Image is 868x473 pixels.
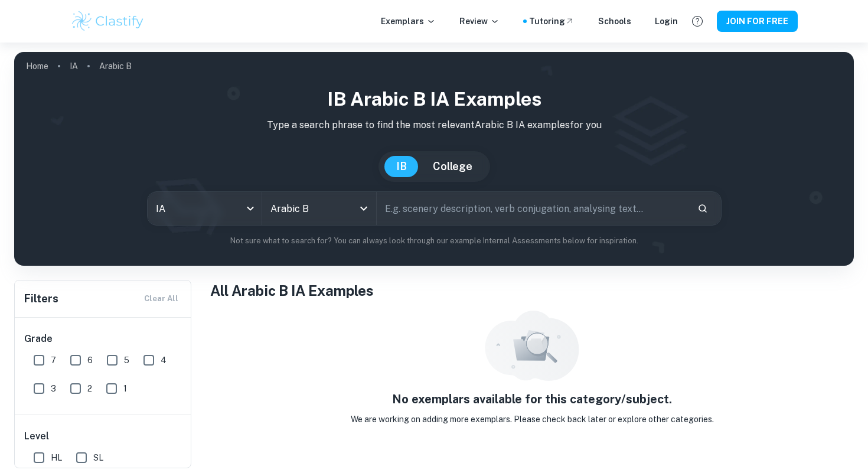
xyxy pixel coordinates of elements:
[87,354,93,367] span: 6
[123,382,127,395] span: 1
[51,451,62,464] span: HL
[687,11,707,31] button: Help and Feedback
[459,15,500,28] p: Review
[421,156,484,177] button: College
[99,60,132,73] p: Arabic B
[529,15,575,28] a: Tutoring
[485,311,579,381] img: empty_state_resources.svg
[161,354,167,367] span: 4
[24,291,58,307] h6: Filters
[24,85,844,113] h1: IB Arabic B IA examples
[355,200,372,217] button: Open
[717,11,798,32] button: JOIN FOR FREE
[24,332,182,346] h6: Grade
[26,58,48,74] a: Home
[381,15,436,28] p: Exemplars
[655,15,678,28] a: Login
[14,52,854,266] img: profile cover
[210,280,854,301] h1: All Arabic B IA Examples
[87,382,92,395] span: 2
[598,15,631,28] a: Schools
[24,118,844,132] p: Type a search phrase to find the most relevant Arabic B IA examples for you
[124,354,129,367] span: 5
[693,198,713,218] button: Search
[148,192,262,225] div: IA
[392,390,672,408] h5: No exemplars available for this category/subject.
[70,9,145,33] img: Clastify logo
[351,413,714,426] p: We are working on adding more exemplars. Please check back later or explore other categories.
[93,451,103,464] span: SL
[24,235,844,247] p: Not sure what to search for? You can always look through our example Internal Assessments below f...
[377,192,688,225] input: E.g. scenery description, verb conjugation, analysing text...
[384,156,419,177] button: IB
[51,354,56,367] span: 7
[51,382,56,395] span: 3
[70,58,78,74] a: IA
[24,429,182,443] h6: Level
